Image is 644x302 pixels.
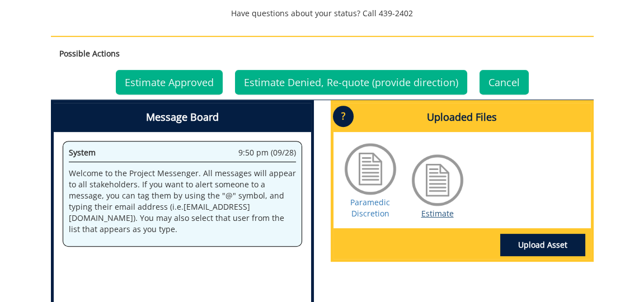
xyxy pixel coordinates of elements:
p: Have questions about your status? Call 439-2402 [51,8,594,19]
span: System [69,147,96,158]
a: Estimate Approved [116,70,223,95]
p: Welcome to the Project Messenger. All messages will appear to all stakeholders. If you want to al... [69,168,296,235]
a: Upload Asset [500,234,585,256]
a: Estimate Denied, Re-quote (provide direction) [235,70,467,95]
p: ? [333,106,354,127]
strong: Possible Actions [59,48,120,59]
h4: Uploaded Files [333,103,591,132]
h4: Message Board [54,103,311,132]
a: Cancel [480,70,529,95]
span: 9:50 pm (09/28) [238,147,296,158]
a: Estimate [421,208,454,219]
a: Paramedic Discretion [350,197,390,219]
